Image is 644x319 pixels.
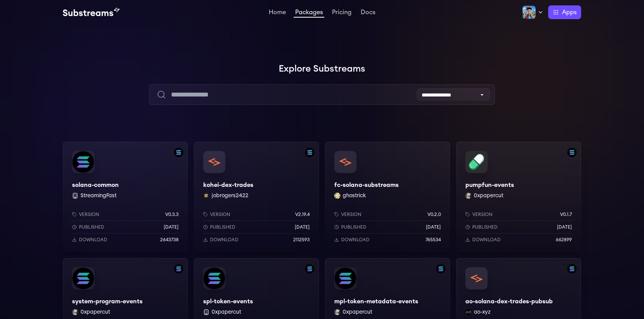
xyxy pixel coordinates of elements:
h1: Explore Substreams [63,61,581,77]
img: Filter by solana network [436,264,445,273]
p: v2.19.4 [295,211,310,218]
p: [DATE] [164,224,179,230]
button: ao-xyz [474,308,491,316]
p: [DATE] [426,224,441,230]
button: 0xpapercut [343,308,372,316]
p: v0.3.3 [165,211,179,218]
a: Filter by solana networkpumpfun-eventspumpfun-events0xpapercut 0xpapercutVersionv0.1.7Published[D... [456,142,581,252]
button: ghostrick [343,192,366,200]
p: 765534 [426,237,441,243]
p: 2643738 [160,237,179,243]
button: 0xpapercut [80,308,110,316]
p: 2112593 [293,237,310,243]
a: Filter by solana networkkohei-dex-tradeskohei-dex-tradesjobrogers2422 jobrogers2422Versionv2.19.4... [194,142,319,252]
p: Published [79,224,104,230]
a: Home [267,9,287,17]
button: 0xpapercut [212,308,241,316]
a: Packages [294,9,324,18]
p: Download [341,237,370,243]
button: jobrogers2422 [212,192,248,200]
p: Published [210,224,235,230]
p: Download [79,237,107,243]
p: Download [210,237,238,243]
img: Filter by solana network [174,148,183,157]
p: [DATE] [557,224,572,230]
img: Substream's logo [63,8,120,17]
img: Filter by solana network [567,264,577,273]
p: Version [210,211,230,218]
p: Version [341,211,361,218]
p: [DATE] [295,224,310,230]
button: StreamingFast [80,192,117,200]
img: Filter by solana network [305,264,314,273]
a: fc-solana-substreamsfc-solana-substreamsghostrick ghostrickVersionv0.2.0Published[DATE]Download76... [325,142,450,252]
p: Published [341,224,366,230]
p: Version [79,211,99,218]
p: v0.1.7 [560,211,572,218]
a: Docs [359,9,377,17]
p: Version [472,211,493,218]
p: v0.2.0 [427,211,441,218]
span: Apps [562,8,577,17]
img: Filter by solana network [305,148,314,157]
a: Pricing [330,9,353,17]
img: Profile [522,5,536,19]
p: 662899 [556,237,572,243]
p: Download [472,237,501,243]
button: 0xpapercut [474,192,503,200]
img: Filter by solana network [174,264,183,273]
img: Filter by solana network [567,148,577,157]
p: Published [472,224,498,230]
a: Filter by solana networksolana-commonsolana-common StreamingFastVersionv0.3.3Published[DATE]Downl... [63,142,188,252]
